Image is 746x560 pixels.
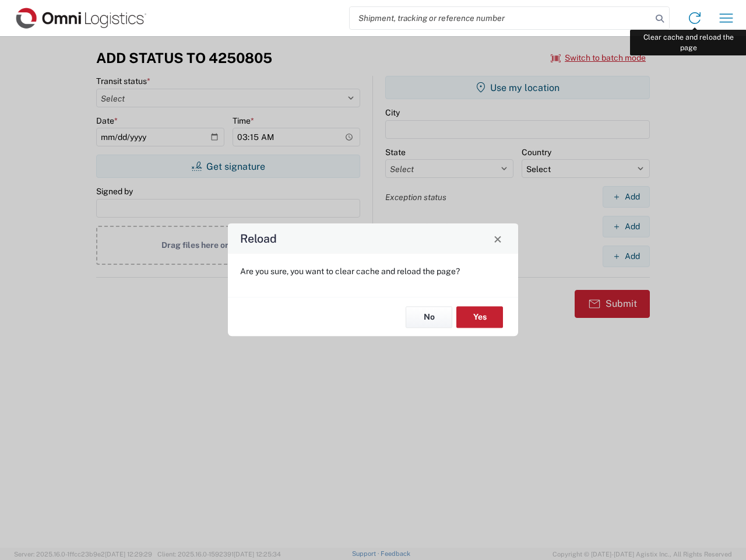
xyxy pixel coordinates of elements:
button: No [406,306,452,328]
h4: Reload [240,230,277,247]
button: Yes [456,306,503,328]
input: Shipment, tracking or reference number [350,7,652,29]
button: Close [490,230,506,247]
p: Are you sure, you want to clear cache and reload the page? [240,266,506,276]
